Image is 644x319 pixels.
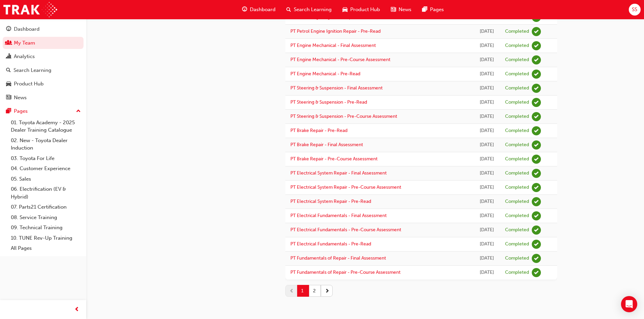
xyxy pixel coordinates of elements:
div: Sat Oct 12 2024 15:21:07 GMT+1030 (Australian Central Daylight Time) [479,99,495,106]
a: PT Electrical Fundamentals - Pre-Read [290,241,371,247]
span: learningRecordVerb_COMPLETE-icon [532,211,541,220]
a: PT Electrical System Repair - Pre-Course Assessment [290,184,401,190]
button: DashboardMy TeamAnalyticsSearch LearningProduct HubNews [3,22,84,105]
span: learningRecordVerb_COMPLETE-icon [532,84,541,93]
div: Dashboard [14,25,40,33]
span: pages-icon [6,108,11,114]
span: people-icon [6,40,11,46]
a: My Team [3,37,84,49]
div: Sat Aug 31 2024 15:56:51 GMT+0930 (Australian Central Standard Time) [479,212,495,220]
span: SS [632,6,637,14]
span: learningRecordVerb_COMPLETE-icon [532,155,541,164]
div: Sun Sep 08 2024 10:01:03 GMT+0930 (Australian Central Standard Time) [479,155,495,163]
span: learningRecordVerb_COMPLETE-icon [532,197,541,206]
a: PT Brake Repair - Final Assessment [290,142,363,148]
div: Completed [505,255,529,262]
div: Sun Nov 10 2024 11:34:15 GMT+1030 (Australian Central Daylight Time) [479,42,495,50]
span: up-icon [76,107,81,116]
span: learningRecordVerb_COMPLETE-icon [532,98,541,107]
div: Tue Oct 08 2024 20:29:43 GMT+1030 (Australian Central Daylight Time) [479,113,495,121]
a: 07. Parts21 Certification [8,202,84,212]
span: learningRecordVerb_COMPLETE-icon [532,183,541,192]
div: Completed [505,227,529,233]
div: Completed [505,269,529,276]
a: guage-iconDashboard [237,3,281,17]
span: guage-icon [242,5,247,14]
a: PT Electrical Fundamentals - Pre-Course Assessment [290,227,401,233]
span: Dashboard [250,6,276,14]
span: news-icon [6,95,11,101]
a: PT Electrical Fundamentals - Final Assessment [290,213,387,218]
span: learningRecordVerb_COMPLETE-icon [532,140,541,150]
span: learningRecordVerb_COMPLETE-icon [532,27,541,36]
div: Sat Aug 31 2024 15:36:09 GMT+0930 (Australian Central Standard Time) [479,240,495,248]
div: Sun Sep 01 2024 11:15:24 GMT+0930 (Australian Central Standard Time) [479,169,495,177]
span: learningRecordVerb_COMPLETE-icon [532,41,541,50]
a: 02. New - Toyota Dealer Induction [8,135,84,153]
button: 2 [309,285,321,297]
a: news-iconNews [385,3,417,17]
button: Pages [3,105,84,117]
span: prev-icon [289,287,294,294]
a: PT Steering & Suspension - Pre-Course Assessment [290,113,397,119]
a: 03. Toyota For Life [8,153,84,164]
div: Sun Oct 13 2024 18:02:34 GMT+1030 (Australian Central Daylight Time) [479,84,495,92]
span: Pages [430,6,444,14]
span: learningRecordVerb_COMPLETE-icon [532,225,541,235]
button: next-icon [321,285,333,297]
button: 1 [297,285,309,297]
a: 09. Technical Training [8,222,84,233]
span: learningRecordVerb_COMPLETE-icon [532,126,541,135]
a: 04. Customer Experience [8,163,84,174]
div: Completed [505,113,529,120]
div: Sun Sep 01 2024 10:57:09 GMT+0930 (Australian Central Standard Time) [479,184,495,191]
div: Sun Sep 08 2024 10:13:16 GMT+0930 (Australian Central Standard Time) [479,127,495,135]
a: PT Fundamentals of Repair - Pre-Course Assessment [290,269,401,275]
a: 08. Service Training [8,212,84,223]
div: News [14,94,27,102]
span: learningRecordVerb_COMPLETE-icon [532,112,541,121]
span: pages-icon [422,5,427,14]
span: News [399,6,411,14]
button: prev-icon [285,285,297,297]
div: Completed [505,71,529,77]
div: Completed [505,198,529,205]
span: next-icon [325,287,330,294]
div: Sat Aug 31 2024 15:41:08 GMT+0930 (Australian Central Standard Time) [479,226,495,234]
div: Mon Aug 26 2024 21:10:40 GMT+0930 (Australian Central Standard Time) [479,269,495,276]
div: Open Intercom Messenger [621,296,637,312]
a: Dashboard [3,23,84,35]
a: PT Engine Mechanical - Pre-Read [290,71,360,77]
a: 06. Electrification (EV & Hybrid) [8,184,84,202]
div: Completed [505,99,529,106]
img: Trak [3,2,57,17]
div: Completed [505,28,529,35]
div: Sun Nov 10 2024 11:13:04 GMT+1030 (Australian Central Daylight Time) [479,70,495,78]
a: PT Electrical System Repair - Final Assessment [290,170,387,176]
div: Completed [505,241,529,247]
div: Completed [505,213,529,219]
a: PT Brake Repair - Pre-Read [290,128,348,133]
span: learningRecordVerb_COMPLETE-icon [532,70,541,79]
span: learningRecordVerb_COMPLETE-icon [532,268,541,277]
div: Completed [505,142,529,148]
span: prev-icon [74,305,79,314]
div: Analytics [14,53,35,60]
span: learningRecordVerb_COMPLETE-icon [532,240,541,249]
a: search-iconSearch Learning [281,3,337,17]
a: PT Steering & Suspension - Pre-Read [290,99,367,105]
a: News [3,91,84,104]
a: PT Engine Mechanical - Final Assessment [290,43,376,48]
a: Analytics [3,50,84,63]
a: PT Fundamentals of Repair - Final Assessment [290,255,386,261]
div: Completed [505,57,529,63]
a: 05. Sales [8,174,84,184]
div: Completed [505,43,529,49]
div: Completed [505,184,529,191]
span: Search Learning [294,6,332,14]
a: 01. Toyota Academy - 2025 Dealer Training Catalogue [8,117,84,135]
span: guage-icon [6,26,11,32]
a: PT Electrical System Repair - Pre-Read [290,198,371,204]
